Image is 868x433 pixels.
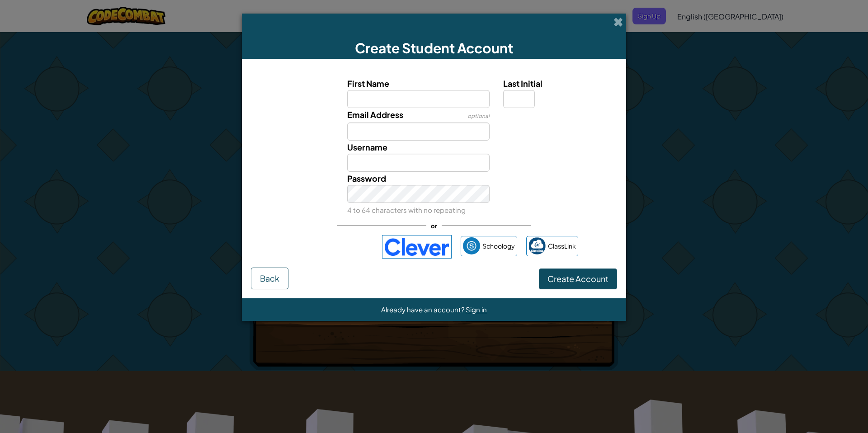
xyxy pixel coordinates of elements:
[347,173,386,184] span: Password
[547,273,609,284] span: Create Account
[426,219,442,232] span: or
[528,237,546,254] img: classlink-logo-small.png
[539,268,617,289] button: Create Account
[347,206,466,214] small: 4 to 64 characters with no repeating
[251,268,288,289] button: Back
[285,237,377,257] iframe: Sign in with Google Button
[382,235,452,259] img: clever-logo-blue.png
[355,39,513,56] span: Create Student Account
[260,273,279,283] span: Back
[381,305,466,314] span: Already have an account?
[503,78,542,89] span: Last Initial
[466,305,487,314] a: Sign in
[463,237,480,254] img: schoology.png
[548,240,576,253] span: ClassLink
[347,109,403,120] span: Email Address
[347,78,389,89] span: First Name
[482,240,515,253] span: Schoology
[347,142,387,152] span: Username
[467,113,490,119] span: optional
